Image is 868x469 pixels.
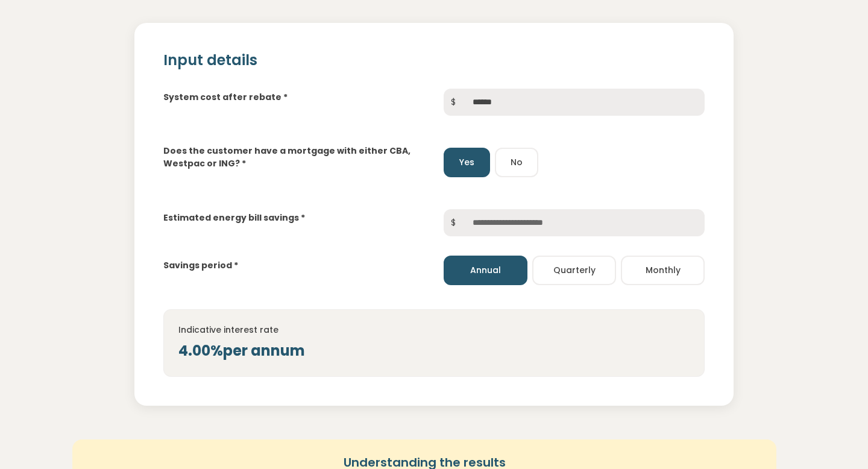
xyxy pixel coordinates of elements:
[163,212,305,224] label: Estimated energy bill savings *
[444,148,490,177] button: Yes
[444,209,463,236] span: $
[621,256,705,285] button: Monthly
[444,256,527,285] button: Annual
[532,256,616,285] button: Quarterly
[163,145,424,170] label: Does the customer have a mortgage with either CBA, Westpac or ING? *
[163,91,288,104] label: System cost after rebate *
[163,259,238,272] label: Savings period *
[495,148,538,177] button: No
[163,52,705,69] h2: Input details
[178,340,690,362] div: 4.00% per annum
[178,324,690,335] h4: Indicative interest rate
[444,89,463,116] span: $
